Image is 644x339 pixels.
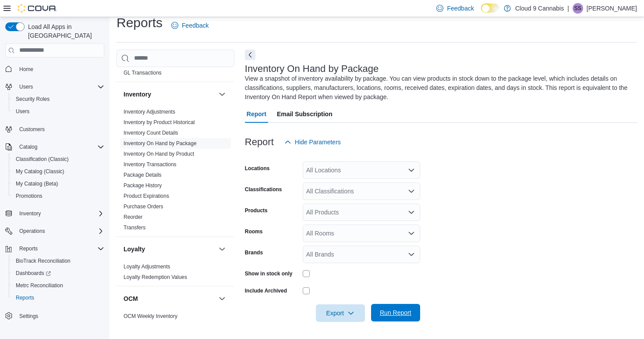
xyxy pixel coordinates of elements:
button: Inventory [2,207,108,220]
span: Run Report [380,308,411,317]
a: Package Details [124,172,162,178]
span: Security Roles [16,96,50,103]
span: Dark Mode [481,13,481,13]
button: Inventory [16,208,44,219]
a: OCM Weekly Inventory [124,313,177,319]
span: Load All Apps in [GEOGRAPHIC_DATA] [25,22,104,40]
input: Dark Mode [481,4,499,13]
p: [PERSON_NAME] [587,3,637,14]
a: Metrc Reconciliation [12,280,67,291]
span: Report [247,105,266,123]
div: OCM [117,311,234,325]
button: Classification (Classic) [9,153,108,165]
span: Export [321,304,360,322]
a: Inventory Adjustments [124,109,175,115]
a: My Catalog (Classic) [12,166,68,177]
label: Brands [245,249,263,256]
span: Users [16,108,29,115]
h1: Reports [117,14,163,32]
button: Next [245,50,255,60]
p: Cloud 9 Cannabis [515,3,564,14]
span: Reports [19,245,38,252]
button: Users [16,82,36,92]
button: Catalog [2,141,108,153]
button: Reports [16,243,41,254]
span: Reports [12,293,104,303]
span: Metrc Reconciliation [12,280,104,291]
span: Users [19,83,33,90]
div: View a snapshot of inventory availability by package. You can view products in stock down to the ... [245,74,633,102]
button: Reports [9,292,108,304]
span: Operations [19,228,45,235]
span: Feedback [447,4,474,13]
img: Cova [18,4,57,13]
a: Inventory Transactions [124,161,177,168]
h3: Inventory On Hand by Package [245,64,379,74]
h3: OCM [124,294,138,303]
a: Reports [12,293,38,303]
span: Settings [16,310,104,321]
a: Reorder [124,214,142,220]
span: Dashboards [16,270,51,277]
div: Sarbjot Singh [573,3,583,14]
button: Settings [2,309,108,322]
a: Home [16,64,37,75]
span: Catalog [19,143,37,150]
span: Hide Parameters [295,138,341,146]
label: Products [245,207,268,214]
p: | [567,3,569,14]
a: GL Transactions [124,70,162,76]
button: Loyalty [124,245,215,253]
a: Customers [16,124,48,135]
a: Users [12,106,33,117]
a: Inventory by Product Historical [124,119,195,125]
a: Inventory On Hand by Package [124,140,197,146]
a: Dashboards [9,267,108,279]
span: Settings [19,313,38,320]
button: Catalog [16,142,41,152]
a: Classification (Classic) [12,154,72,164]
button: Inventory [217,89,227,100]
button: Open list of options [408,209,415,216]
button: Export [316,304,365,322]
a: Loyalty Adjustments [124,264,170,270]
button: OCM [124,294,215,303]
h3: Inventory [124,90,151,99]
div: Inventory [117,107,234,236]
button: Reports [2,243,108,255]
span: My Catalog (Beta) [16,180,58,187]
button: Run Report [371,304,420,321]
label: Show in stock only [245,270,293,277]
a: Security Roles [12,94,53,104]
label: Classifications [245,186,282,193]
h3: Report [245,137,274,147]
a: My Catalog (Beta) [12,178,62,189]
span: My Catalog (Classic) [12,166,104,177]
span: Promotions [16,193,42,200]
span: Customers [16,124,104,135]
button: Open list of options [408,167,415,174]
a: Inventory Count Details [124,130,178,136]
span: Catalog [16,142,104,152]
span: Customers [19,126,45,133]
button: Hide Parameters [281,133,344,151]
span: Security Roles [12,94,104,104]
button: Open list of options [408,251,415,258]
span: Promotions [12,191,104,201]
a: Loyalty Redemption Values [124,274,187,280]
span: Classification (Classic) [16,156,69,163]
a: Product Expirations [124,193,169,199]
span: Reports [16,294,34,301]
a: Package History [124,182,162,189]
button: Customers [2,123,108,136]
a: BioTrack Reconciliation [12,256,74,266]
a: Promotions [12,191,46,201]
h3: Loyalty [124,245,145,253]
button: Loyalty [217,244,227,254]
div: Finance [117,57,234,82]
button: Promotions [9,190,108,202]
button: Users [9,105,108,118]
button: Metrc Reconciliation [9,279,108,292]
button: Operations [16,226,49,236]
span: Home [19,66,33,73]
